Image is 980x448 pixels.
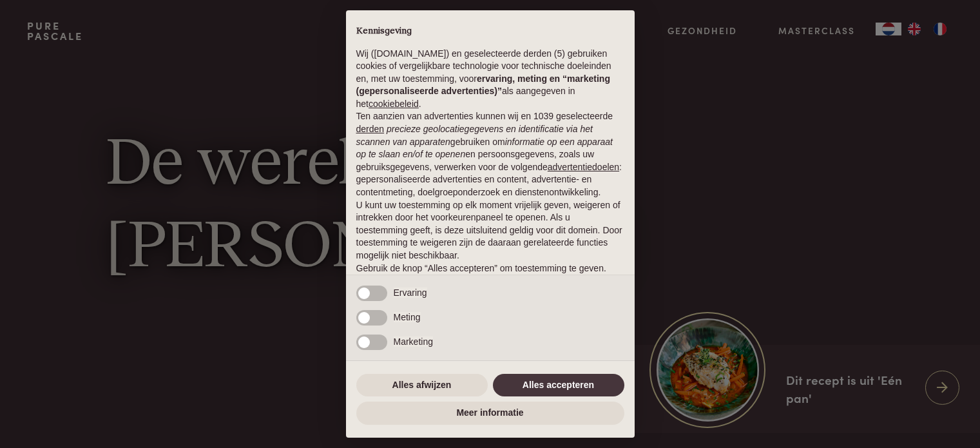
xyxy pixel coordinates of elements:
span: Meting [394,312,421,322]
span: Ervaring [394,287,427,298]
span: Marketing [394,336,433,347]
button: Meer informatie [356,402,624,425]
button: derden [356,123,385,136]
p: Wij ([DOMAIN_NAME]) en geselecteerde derden (5) gebruiken cookies of vergelijkbare technologie vo... [356,48,624,111]
em: precieze geolocatiegegevens en identificatie via het scannen van apparaten [356,124,593,147]
em: informatie op een apparaat op te slaan en/of te openen [356,137,613,160]
button: Alles accepteren [493,374,624,397]
strong: ervaring, meting en “marketing (gepersonaliseerde advertenties)” [356,73,610,97]
a: cookiebeleid [369,99,419,109]
h2: Kennisgeving [356,26,624,37]
p: Gebruik de knop “Alles accepteren” om toestemming te geven. Gebruik de knop “Alles afwijzen” om d... [356,262,624,300]
p: U kunt uw toestemming op elk moment vrijelijk geven, weigeren of intrekken door het voorkeurenpan... [356,199,624,262]
p: Ten aanzien van advertenties kunnen wij en 1039 geselecteerde gebruiken om en persoonsgegevens, z... [356,110,624,199]
button: Alles afwijzen [356,374,488,397]
button: advertentiedoelen [548,161,619,174]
